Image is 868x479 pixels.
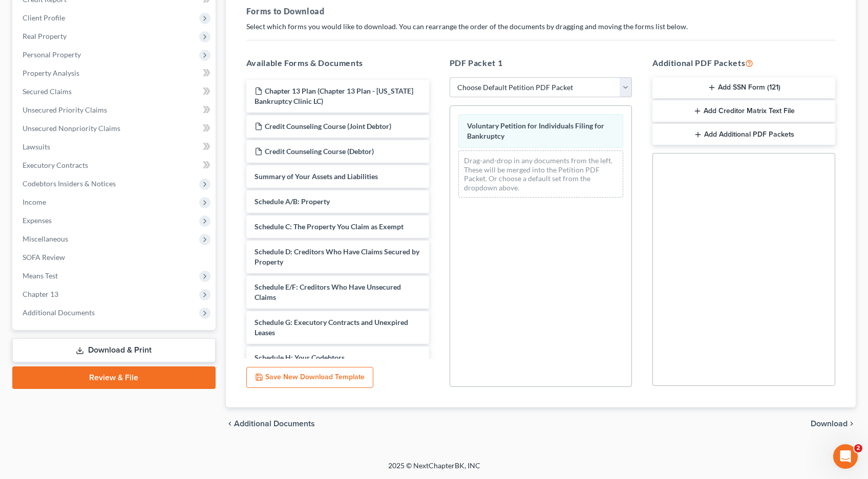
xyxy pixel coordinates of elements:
span: SOFA Review [23,253,65,262]
span: Schedule E/F: Creditors Who Have Unsecured Claims [255,282,401,301]
iframe: Intercom live chat [833,444,858,469]
button: Add SSN Form (121) [652,77,835,99]
h5: PDF Packet 1 [450,57,632,69]
h5: Forms to Download [246,5,835,17]
span: Miscellaneous [23,234,68,243]
span: Credit Counseling Course (Joint Debtor) [265,122,391,130]
span: Chapter 13 Plan (Chapter 13 Plan - [US_STATE] Bankruptcy Clinic LC) [255,86,413,105]
span: Expenses [23,216,52,225]
span: Lawsuits [23,142,50,151]
h5: Available Forms & Documents [246,57,429,69]
span: Schedule H: Your Codebtors [255,353,345,362]
p: Select which forms you would like to download. You can rearrange the order of the documents by dr... [246,21,835,32]
span: Executory Contracts [23,161,88,169]
button: Download chevron_right [811,420,856,428]
span: Income [23,198,46,206]
span: Unsecured Nonpriority Claims [23,124,120,133]
a: Review & File [12,366,216,389]
span: Download [811,420,848,428]
span: Codebtors Insiders & Notices [23,179,116,188]
span: Additional Documents [23,308,95,317]
span: Secured Claims [23,87,72,96]
span: Voluntary Petition for Individuals Filing for Bankruptcy [467,121,604,140]
a: Lawsuits [14,138,216,156]
i: chevron_left [226,420,234,428]
span: Unsecured Priority Claims [23,105,107,114]
span: Schedule G: Executory Contracts and Unexpired Leases [255,318,408,337]
span: Credit Counseling Course (Debtor) [265,147,374,156]
span: 2 [854,444,862,452]
a: Unsecured Priority Claims [14,101,216,119]
span: Personal Property [23,50,81,59]
div: Drag-and-drop in any documents from the left. These will be merged into the Petition PDF Packet. ... [458,150,624,198]
i: chevron_right [848,420,856,428]
span: Real Property [23,32,67,40]
span: Schedule A/B: Property [255,197,330,206]
div: 2025 © NextChapterBK, INC [142,461,726,479]
button: Add Additional PDF Packets [652,124,835,145]
span: Summary of Your Assets and Liabilities [255,172,378,181]
span: Schedule C: The Property You Claim as Exempt [255,222,404,231]
h5: Additional PDF Packets [652,57,835,69]
a: chevron_left Additional Documents [226,420,315,428]
button: Add Creditor Matrix Text File [652,100,835,122]
span: Client Profile [23,13,65,22]
a: Secured Claims [14,82,216,101]
span: Schedule D: Creditors Who Have Claims Secured by Property [255,247,419,266]
span: Chapter 13 [23,290,58,298]
a: SOFA Review [14,248,216,267]
button: Save New Download Template [246,367,373,388]
a: Executory Contracts [14,156,216,175]
span: Property Analysis [23,69,79,77]
a: Unsecured Nonpriority Claims [14,119,216,138]
span: Additional Documents [234,420,315,428]
a: Property Analysis [14,64,216,82]
a: Download & Print [12,338,216,362]
span: Means Test [23,271,58,280]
